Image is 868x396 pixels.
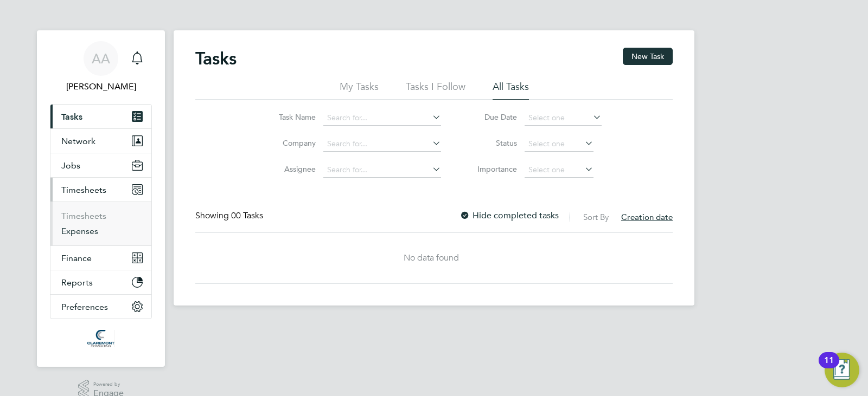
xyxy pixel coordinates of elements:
button: New Task [623,48,673,65]
button: Reports [50,270,151,294]
input: Select one [525,163,593,178]
a: Go to home page [50,330,152,347]
div: Showing [195,210,265,222]
label: Task Name [267,112,316,122]
span: AA [92,51,110,66]
span: Creation date [621,212,673,222]
label: Importance [468,164,517,174]
label: Assignee [267,164,316,174]
span: Finance [61,253,92,263]
span: Jobs [61,160,80,171]
span: 00 Tasks [231,210,263,221]
button: Preferences [50,295,151,319]
label: Due Date [468,112,517,122]
input: Search for... [323,163,441,178]
span: Reports [61,277,93,288]
button: Jobs [50,153,151,177]
button: Open Resource Center, 11 new notifications [825,353,859,387]
input: Search for... [323,111,441,126]
label: Company [267,138,316,148]
div: Timesheets [50,202,151,245]
label: Hide completed tasks [459,210,559,221]
span: Preferences [61,302,108,312]
span: Network [61,136,95,146]
span: Powered by [93,380,124,389]
li: Tasks I Follow [406,80,465,100]
input: Search for... [323,137,441,152]
label: Sort By [583,212,609,222]
h2: Tasks [195,48,237,69]
input: Select one [525,137,593,152]
li: All Tasks [493,80,529,100]
input: Select one [525,111,602,126]
button: Timesheets [50,178,151,202]
div: No data found [195,252,667,264]
li: My Tasks [340,80,379,100]
span: Tasks [61,112,82,122]
button: Finance [50,246,151,270]
nav: Main navigation [37,30,165,367]
img: claremontconsulting1-logo-retina.png [87,330,114,347]
a: AA[PERSON_NAME] [50,41,152,93]
a: Tasks [50,105,151,128]
button: Network [50,129,151,153]
a: Timesheets [61,211,106,221]
a: Expenses [61,226,98,236]
div: 11 [824,360,834,374]
label: Status [468,138,517,148]
span: Afzal Ahmed [50,80,152,93]
span: Timesheets [61,185,106,195]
